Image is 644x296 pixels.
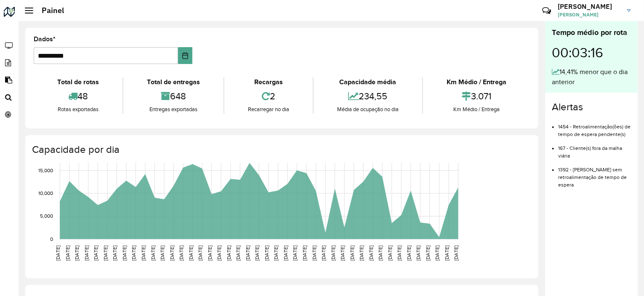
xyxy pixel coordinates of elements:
font: Km Médio / Entrega [453,106,500,112]
text: [DATE] [330,245,336,261]
text: [DATE] [245,245,250,261]
text: [DATE] [349,245,355,261]
text: 0 [50,236,53,242]
font: 648 [170,91,186,101]
text: [DATE] [311,245,317,261]
font: 00:03:16 [552,45,603,60]
text: [DATE] [264,245,269,261]
font: 234,55 [359,91,388,101]
text: [DATE] [207,245,213,261]
text: [DATE] [302,245,307,261]
text: 10,000 [38,190,53,196]
text: [DATE] [406,245,412,261]
font: Alertas [552,101,583,112]
text: [DATE] [55,245,61,261]
text: [DATE] [321,245,326,261]
font: Entregas exportadas [149,106,197,112]
text: [DATE] [226,245,232,261]
font: Dados [34,35,53,43]
text: [DATE] [131,245,137,261]
text: [DATE] [84,245,89,261]
text: 5,000 [40,213,53,219]
text: [DATE] [112,245,117,261]
text: [DATE] [378,245,383,261]
font: Rotas exportadas [58,106,98,112]
text: [DATE] [293,245,298,261]
text: [DATE] [65,245,70,261]
font: Recarregar no dia [248,106,289,112]
text: [DATE] [340,245,345,261]
font: [PERSON_NAME] [558,11,599,18]
font: Total de rotas [57,78,99,85]
font: Recargas [254,78,283,85]
text: [DATE] [197,245,203,261]
text: [DATE] [160,245,165,261]
text: [DATE] [435,245,440,261]
font: 1392 - [PERSON_NAME] sem retroalimentação de tempo de espera [558,167,627,187]
text: [DATE] [178,245,184,261]
text: [DATE] [103,245,108,261]
a: Contato Rápido [538,2,556,20]
text: [DATE] [122,245,127,261]
text: [DATE] [274,245,279,261]
text: [DATE] [150,245,156,261]
text: [DATE] [169,245,175,261]
font: 48 [77,91,88,101]
text: 15,000 [38,168,53,173]
text: [DATE] [454,245,459,261]
font: 1454 - Retroalimentação(ões) de tempo de espera pendente(s) [558,124,631,137]
font: 167 - Cliente(s) fora da malha viária [558,145,622,158]
font: [PERSON_NAME] [558,2,612,11]
text: [DATE] [141,245,146,261]
font: Km Médio / Entrega [447,78,506,85]
font: Total de entregas [147,78,200,85]
font: Tempo médio por rota [552,28,627,37]
font: Média de ocupação no dia [337,106,399,112]
text: [DATE] [368,245,374,261]
font: 2 [270,91,275,101]
text: [DATE] [425,245,431,261]
font: 3.071 [471,91,491,101]
text: [DATE] [255,245,260,261]
text: [DATE] [93,245,98,261]
text: [DATE] [397,245,402,261]
font: Capacidade por dia [32,144,120,155]
button: Escolha a data [178,47,192,64]
text: [DATE] [216,245,222,261]
text: [DATE] [416,245,421,261]
text: [DATE] [444,245,450,261]
text: [DATE] [283,245,288,261]
text: [DATE] [74,245,80,261]
text: [DATE] [188,245,194,261]
font: 14,41% menor que o dia anterior [552,68,628,85]
text: [DATE] [359,245,364,261]
font: Capacidade média [340,78,397,85]
font: Painel [42,5,64,15]
text: [DATE] [235,245,241,261]
text: [DATE] [387,245,393,261]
